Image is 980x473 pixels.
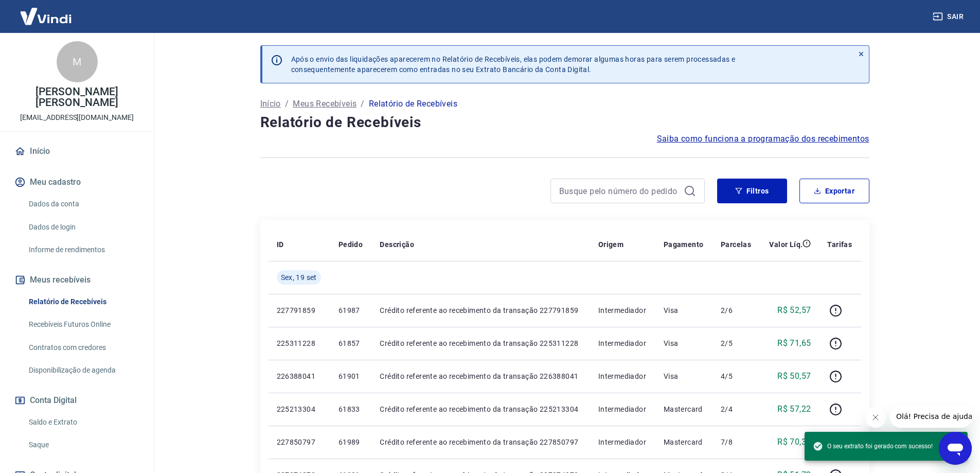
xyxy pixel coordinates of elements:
p: 227791859 [277,305,322,316]
a: Dados da conta [25,194,141,215]
iframe: Fechar mensagem [865,407,886,428]
p: ID [277,239,284,250]
p: Visa [664,338,704,348]
a: Saldo e Extrato [25,412,141,433]
p: Mastercard [664,404,704,414]
p: Intermediador [598,437,647,447]
p: Pagamento [664,239,704,250]
button: Exportar [799,179,869,203]
p: R$ 50,57 [777,370,811,382]
p: 2/5 [721,338,752,348]
a: Dados de login [25,217,141,238]
p: 7/8 [721,437,752,447]
a: Recebíveis Futuros Online [25,314,141,335]
p: Crédito referente ao recebimento da transação 227791859 [380,305,581,316]
p: R$ 57,22 [777,403,811,415]
a: Meus Recebíveis [293,98,357,110]
p: 2/4 [721,404,752,414]
p: Crédito referente ao recebimento da transação 226388041 [380,371,581,381]
button: Meus recebíveis [12,269,141,291]
a: Saiba como funciona a programação dos recebimentos [657,133,869,145]
p: Crédito referente ao recebimento da transação 227850797 [380,437,581,447]
iframe: Mensagem da empresa [890,405,972,428]
div: M [57,41,98,82]
p: Intermediador [598,305,647,316]
p: Intermediador [598,371,647,381]
p: 61857 [338,338,364,348]
p: 225213304 [277,404,322,414]
a: Relatório de Recebíveis [25,291,141,312]
p: R$ 71,65 [777,337,811,349]
p: R$ 70,35 [777,436,811,448]
p: / [285,98,289,110]
p: Intermediador [598,338,647,348]
a: Início [12,140,141,163]
a: Saque [25,434,141,456]
p: R$ 52,57 [777,304,811,317]
p: Origem [598,239,623,250]
p: 225311228 [277,338,322,348]
p: 2/6 [721,305,752,316]
p: Pedido [338,239,363,250]
p: Relatório de Recebíveis [369,98,457,110]
p: Após o envio das liquidações aparecerem no Relatório de Recebíveis, elas podem demorar algumas ho... [291,54,736,75]
button: Meu cadastro [12,171,141,194]
p: 226388041 [277,371,322,381]
p: 61901 [338,371,364,381]
p: Crédito referente ao recebimento da transação 225213304 [380,404,581,414]
a: Início [260,98,281,110]
p: 61989 [338,437,364,447]
p: 227850797 [277,437,322,447]
span: Sex, 19 set [281,272,317,283]
p: Descrição [380,239,414,250]
a: Disponibilização de agenda [25,360,141,381]
p: [EMAIL_ADDRESS][DOMAIN_NAME] [20,112,134,123]
p: Visa [664,305,704,316]
img: Vindi [12,1,79,32]
iframe: Botão para abrir a janela de mensagens [939,432,972,465]
p: 61833 [338,404,364,414]
span: Olá! Precisa de ajuda? [6,7,86,15]
button: Sair [931,7,968,26]
button: Conta Digital [12,389,141,412]
h4: Relatório de Recebíveis [260,112,869,133]
p: Visa [664,371,704,381]
a: Informe de rendimentos [25,239,141,260]
input: Busque pelo número do pedido [559,183,680,199]
p: Valor Líq. [769,239,803,250]
p: Parcelas [721,239,751,250]
p: [PERSON_NAME] [PERSON_NAME] [8,86,146,108]
p: Tarifas [827,239,852,250]
span: O seu extrato foi gerado com sucesso! [813,441,933,451]
p: 4/5 [721,371,752,381]
a: Contratos com credores [25,337,141,358]
p: Intermediador [598,404,647,414]
p: / [361,98,364,110]
p: Mastercard [664,437,704,447]
button: Filtros [717,179,787,203]
p: Crédito referente ao recebimento da transação 225311228 [380,338,581,348]
p: 61987 [338,305,364,316]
